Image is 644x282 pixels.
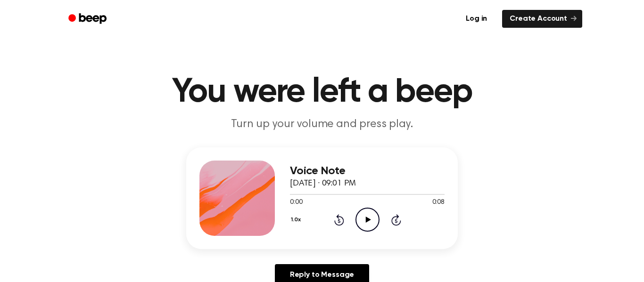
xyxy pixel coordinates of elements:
span: 0:08 [432,198,445,208]
p: Turn up your volume and press play. [141,117,503,132]
a: Create Account [502,10,582,28]
span: 0:00 [290,198,302,208]
a: Beep [62,10,115,28]
button: 1.0x [290,212,304,228]
a: Log in [456,8,496,30]
h1: You were left a beep [81,75,563,109]
h3: Voice Note [290,165,445,177]
span: [DATE] · 09:01 PM [290,179,356,188]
